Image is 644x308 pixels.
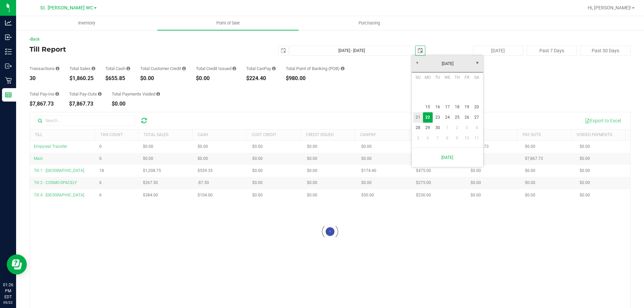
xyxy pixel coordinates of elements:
[473,57,483,68] a: Next
[5,19,12,26] inline-svg: Analytics
[286,76,344,81] div: $980.00
[442,72,452,82] th: Wednesday
[157,16,299,30] a: Point of Sale
[412,59,484,69] a: [DATE]
[462,133,472,143] a: 10
[473,46,523,56] button: [DATE]
[279,46,288,55] span: select
[5,91,12,98] inline-svg: Reports
[472,133,482,143] a: 11
[580,46,631,56] button: Past 30 Days
[30,66,59,71] div: Transactions
[5,48,12,55] inline-svg: Inventory
[416,46,425,55] span: select
[16,16,157,30] a: Inventory
[423,72,433,82] th: Monday
[472,123,482,133] a: 4
[3,282,13,300] p: 01:26 PM EDT
[105,66,130,71] div: Total Cash
[423,112,433,123] a: 22
[92,66,95,71] i: Sum of all successful, non-voided payment transaction amounts (excluding tips and transaction fee...
[112,92,160,96] div: Total Payments Voided
[112,101,160,107] div: $0.00
[69,66,95,71] div: Total Sales
[452,112,462,123] a: 25
[156,92,160,96] i: Sum of all voided payment transaction amounts (excluding tips and transaction fees) within the da...
[433,112,442,123] a: 23
[433,72,442,82] th: Tuesday
[442,112,452,123] a: 24
[140,76,186,81] div: $0.00
[423,123,433,133] a: 29
[30,101,59,107] div: $7,867.73
[69,76,95,81] div: $1,860.25
[3,300,13,305] p: 09/22
[69,20,104,26] span: Inventory
[433,123,442,133] a: 30
[69,92,102,96] div: Total Pay-Outs
[5,63,12,69] inline-svg: Outbound
[7,254,27,274] iframe: Resource center
[433,102,442,112] a: 16
[30,92,59,96] div: Total Pay-Ins
[246,76,276,81] div: $224.40
[462,123,472,133] a: 3
[423,112,433,123] td: Current focused date is Monday, September 22, 2025
[196,66,236,71] div: Total Credit Issued
[30,76,59,81] div: 30
[286,66,344,71] div: Total Point of Banking (POB)
[56,66,59,71] i: Count of all successful payment transactions, possibly including voids, refunds, and cash-back fr...
[350,20,389,26] span: Purchasing
[442,123,452,133] a: 1
[246,66,276,71] div: Total CanPay
[452,102,462,112] a: 18
[462,112,472,123] a: 26
[299,16,440,30] a: Purchasing
[462,72,472,82] th: Friday
[5,34,12,41] inline-svg: Inbound
[423,102,433,112] a: 15
[472,112,482,123] a: 27
[416,150,479,164] a: [DATE]
[413,123,423,133] a: 28
[472,102,482,112] a: 20
[413,112,423,123] a: 21
[182,66,186,71] i: Sum of all successful, non-voided payment transaction amounts using account credit as the payment...
[5,77,12,84] inline-svg: Retail
[433,133,442,143] a: 7
[55,92,59,96] i: Sum of all cash pay-ins added to tills within the date range.
[452,133,462,143] a: 9
[69,101,102,107] div: $7,867.73
[126,66,130,71] i: Sum of all successful, non-voided cash payment transaction amounts (excluding tips and transactio...
[40,5,93,11] span: St. [PERSON_NAME] WC
[207,20,249,26] span: Point of Sale
[413,133,423,143] a: 5
[272,66,276,71] i: Sum of all successful, non-voided payment transaction amounts using CanPay (as well as manual Can...
[472,72,482,82] th: Saturday
[232,66,236,71] i: Sum of all successful refund transaction amounts from purchase returns resulting in account credi...
[30,37,40,42] a: Back
[588,5,631,10] span: Hi, [PERSON_NAME]!
[30,46,230,53] h4: Till Report
[452,123,462,133] a: 2
[462,102,472,112] a: 19
[413,72,423,82] th: Sunday
[196,76,236,81] div: $0.00
[442,102,452,112] a: 17
[442,133,452,143] a: 8
[452,72,462,82] th: Thursday
[341,66,344,71] i: Sum of the successful, non-voided point-of-banking payment transaction amounts, both via payment ...
[98,92,102,96] i: Sum of all cash pay-outs removed from tills within the date range.
[105,76,130,81] div: $655.85
[423,133,433,143] a: 6
[527,46,577,56] button: Past 7 Days
[140,66,186,71] div: Total Customer Credit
